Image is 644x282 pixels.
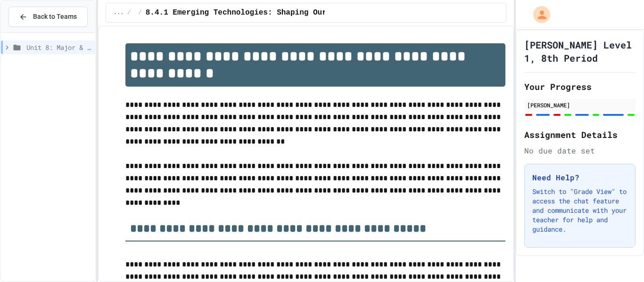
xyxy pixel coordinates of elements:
[532,187,627,234] p: Switch to "Grade View" to access the chat feature and communicate with your teacher for help and ...
[146,7,395,18] span: 8.4.1 Emerging Technologies: Shaping Our Digital Future
[8,7,88,27] button: Back to Teams
[139,9,142,16] span: /
[527,101,633,109] div: [PERSON_NAME]
[566,203,635,243] iframe: chat widget
[33,12,77,22] span: Back to Teams
[524,145,636,156] div: No due date set
[524,128,636,141] h2: Assignment Details
[26,42,91,52] span: Unit 8: Major & Emerging Technologies
[523,4,553,25] div: My Account
[532,172,627,183] h3: Need Help?
[127,9,131,16] span: /
[114,9,124,16] span: ...
[524,38,636,64] h1: [PERSON_NAME] Level 1, 8th Period
[524,80,636,93] h2: Your Progress
[604,244,635,273] iframe: chat widget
